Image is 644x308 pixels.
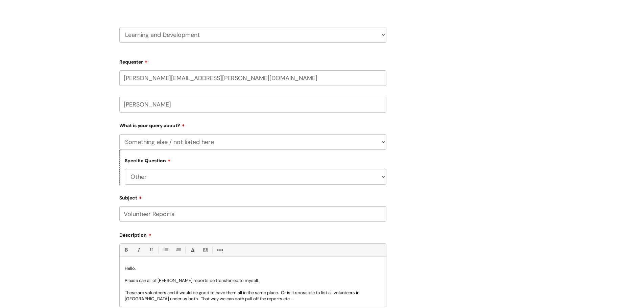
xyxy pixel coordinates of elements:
[119,97,386,112] input: Your Name
[188,246,197,254] a: Font Color
[134,246,143,254] a: Italic (Ctrl-I)
[119,193,386,201] label: Subject
[161,246,170,254] a: • Unordered List (Ctrl-Shift-7)
[147,246,155,254] a: Underline(Ctrl-U)
[125,278,381,284] p: Please can all of [PERSON_NAME] reports be transferred to myself.
[119,230,386,238] label: Description
[119,57,386,65] label: Requester
[119,120,386,128] label: What is your query about?
[215,246,224,254] a: Link
[201,246,209,254] a: Back Color
[125,290,381,302] p: These are volunteers and it would be good to have them all in the same place. Or is it spossible ...
[122,246,130,254] a: Bold (Ctrl-B)
[119,70,386,86] input: Email
[174,246,182,254] a: 1. Ordered List (Ctrl-Shift-8)
[125,157,171,164] label: Specific Question
[125,265,381,271] p: Hello,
